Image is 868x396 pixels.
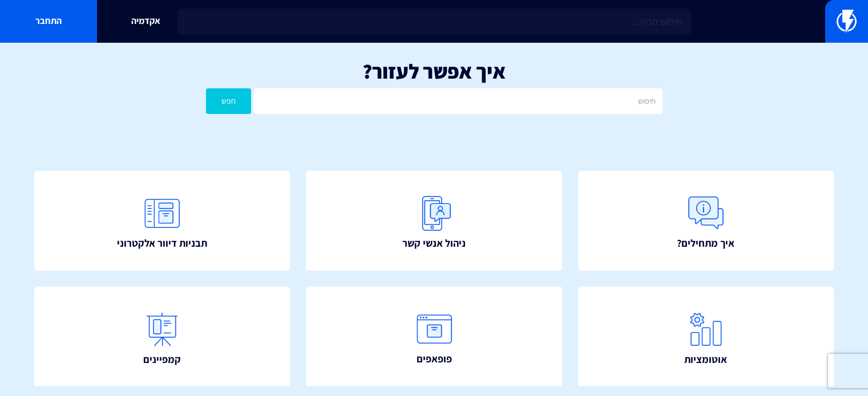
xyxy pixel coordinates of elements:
[206,88,252,114] button: חפש
[34,287,290,386] a: קמפיינים
[17,60,851,83] h1: איך אפשר לעזור?
[306,287,562,386] a: פופאפים
[143,352,181,367] span: קמפיינים
[417,352,452,366] span: פופאפים
[34,171,290,271] a: תבניות דיוור אלקטרוני
[402,236,466,251] span: ניהול אנשי קשר
[578,287,834,386] a: אוטומציות
[254,88,662,114] input: חיפוש
[684,352,727,367] span: אוטומציות
[306,171,562,271] a: ניהול אנשי קשר
[117,236,207,251] span: תבניות דיוור אלקטרוני
[177,9,691,35] input: חיפוש מהיר...
[578,171,834,271] a: איך מתחילים?
[677,236,734,251] span: איך מתחילים?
